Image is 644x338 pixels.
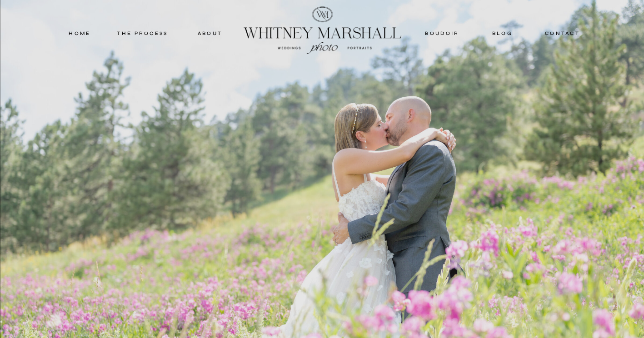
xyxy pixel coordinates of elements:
[483,29,523,37] a: blog
[188,29,233,37] a: about
[60,29,100,37] a: home
[115,29,170,37] a: THE PROCESS
[541,29,584,37] a: contact
[424,29,461,37] a: boudoir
